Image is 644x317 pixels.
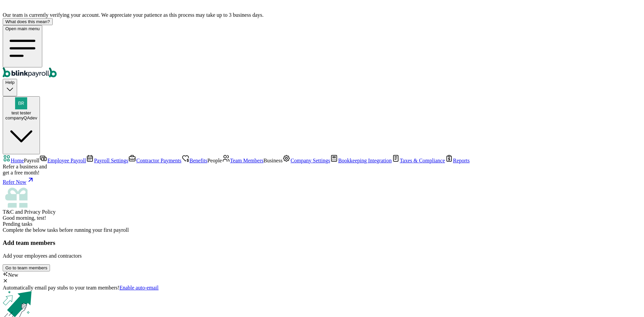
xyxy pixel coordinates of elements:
[400,158,445,163] span: Taxes & Compliance
[3,253,641,259] p: Add your employees and contractors
[5,115,37,120] div: companyQAdev
[3,154,641,215] nav: Sidebar
[3,227,129,233] span: Complete the below tasks before running your first payroll
[3,264,50,271] button: Go to team members
[338,158,392,163] span: Bookkeeping Integration
[330,158,392,163] a: Bookkeeping Integration
[3,25,42,67] button: Open main menu
[94,158,128,163] span: Payroll Settings
[24,158,39,163] span: Payroll
[47,158,86,163] span: Employee Payroll
[190,158,207,163] span: Benefits
[24,209,56,215] span: Privacy Policy
[230,158,264,163] span: Team Members
[3,18,53,25] button: What does this mean?
[11,158,24,163] span: Home
[3,239,641,247] h3: Add team members
[3,12,641,18] div: Our team is currently verifying your account. We appreciate your patience as this process may tak...
[128,158,181,163] a: Contractor Payments
[5,265,47,270] div: Go to team members
[181,158,207,163] a: Benefits
[3,221,641,227] div: Pending tasks
[222,158,264,163] a: Team Members
[3,209,14,215] span: T&C
[8,272,18,278] span: New
[3,164,641,176] div: Refer a business and get a free month!
[610,285,644,317] iframe: Chat Widget
[86,158,128,163] a: Payroll Settings
[392,158,445,163] a: Taxes & Compliance
[3,25,641,79] nav: Global
[445,158,470,163] a: Reports
[119,285,159,290] a: Enable auto-email
[3,176,641,185] a: Refer Now
[453,158,470,163] span: Reports
[5,19,50,24] div: What does this mean?
[3,285,119,290] span: Automatically email pay stubs to your team members!
[207,158,222,163] span: People
[39,158,86,163] a: Employee Payroll
[5,80,14,85] span: Help
[3,209,56,215] span: and
[263,158,282,163] span: Business
[3,96,40,154] button: test testercompanyQAdev
[282,158,330,163] a: Company Settings
[11,110,31,115] span: test tester
[3,79,17,96] button: Help
[5,26,40,31] span: Open main menu
[3,158,24,163] a: Home
[3,215,46,221] span: Good morning, test!
[290,158,330,163] span: Company Settings
[136,158,181,163] span: Contractor Payments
